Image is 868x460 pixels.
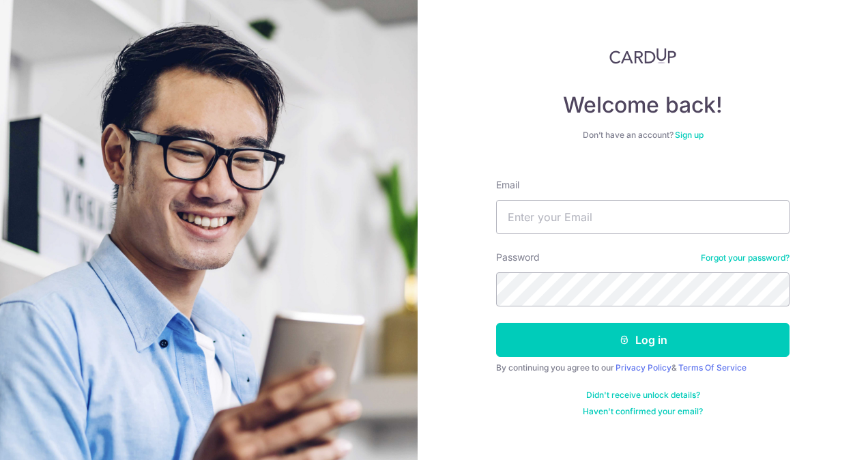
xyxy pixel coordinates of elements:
[678,362,747,373] a: Terms Of Service
[496,362,790,373] div: By continuing you agree to our &
[583,406,703,417] a: Haven't confirmed your email?
[701,253,790,263] a: Forgot your password?
[675,130,704,140] a: Sign up
[609,48,676,64] img: CardUp Logo
[496,200,790,234] input: Enter your Email
[496,91,790,119] h4: Welcome back!
[586,390,700,401] a: Didn't receive unlock details?
[496,178,519,192] label: Email
[616,362,671,373] a: Privacy Policy
[496,323,790,357] button: Log in
[496,130,790,141] div: Don’t have an account?
[496,250,540,264] label: Password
